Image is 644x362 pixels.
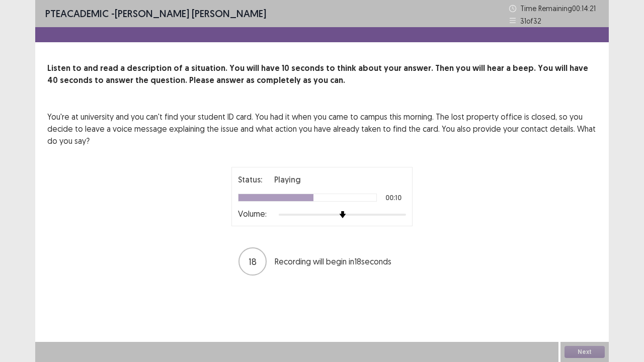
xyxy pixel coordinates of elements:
p: Status: [238,173,262,186]
p: 31 of 32 [520,16,541,26]
p: Playing [274,173,301,186]
p: 00:10 [385,194,401,201]
p: - [PERSON_NAME] [PERSON_NAME] [45,6,266,21]
p: Time Remaining 00 : 14 : 21 [520,3,599,14]
p: Volume: [238,208,267,220]
p: You're at university and you can't find your student ID card. You had it when you came to campus ... [47,111,597,147]
p: Listen to and read a description of a situation. You will have 10 seconds to think about your ans... [47,62,597,86]
img: arrow-thumb [339,211,346,218]
p: Recording will begin in 18 seconds [275,255,406,267]
span: PTE academic [45,7,109,20]
p: 18 [249,255,257,268]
